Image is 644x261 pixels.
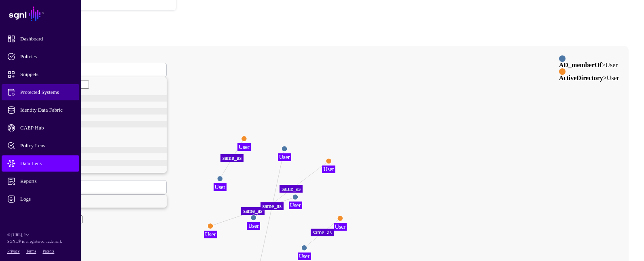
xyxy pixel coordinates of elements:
[42,249,54,253] a: Patents
[7,238,74,245] p: SGNL® is a registered trademark
[7,249,20,253] a: Privacy
[25,160,167,166] div: ActiveDirectory
[559,62,602,68] strong: AD_memberOf
[7,232,74,238] p: © [URL], Inc
[7,88,87,96] span: Protected Systems
[7,53,87,61] span: Policies
[248,223,259,229] text: User
[263,203,282,209] text: same_as
[25,208,167,215] div: Equals
[26,249,36,253] a: Terms
[2,191,79,207] a: Logs
[323,166,334,172] text: User
[25,95,167,102] div: AD_memberOf
[205,231,216,238] text: User
[2,173,79,189] a: Reports
[335,224,346,230] text: User
[559,74,603,81] strong: ActiveDirectory
[559,75,619,81] div: > User
[2,155,79,172] a: Data Lens
[2,84,79,100] a: Protected Systems
[7,124,87,132] span: CAEP Hub
[282,186,301,192] text: same_as
[7,142,87,150] span: Policy Lens
[3,23,641,34] h2: Data Lens
[290,202,301,208] text: User
[25,108,167,115] div: DB2
[313,229,332,236] text: same_as
[2,120,79,136] a: CAEP Hub
[7,106,87,114] span: Identity Data Fabric
[2,31,79,47] a: Dashboard
[25,121,167,127] div: MySQL
[559,62,619,68] div: > User
[2,49,79,65] a: Policies
[2,209,79,225] a: Admin
[7,177,87,185] span: Reports
[222,155,241,161] text: same_as
[299,253,310,259] text: User
[279,154,290,160] text: User
[25,147,167,153] div: Atlas
[215,184,226,190] text: User
[7,35,87,43] span: Dashboard
[7,159,87,168] span: Data Lens
[2,66,79,83] a: Snippets
[5,5,76,23] a: SGNL
[2,102,79,118] a: Identity Data Fabric
[2,138,79,154] a: Policy Lens
[7,70,87,79] span: Snippets
[7,195,87,203] span: Logs
[239,144,250,150] text: User
[243,208,262,214] text: same_as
